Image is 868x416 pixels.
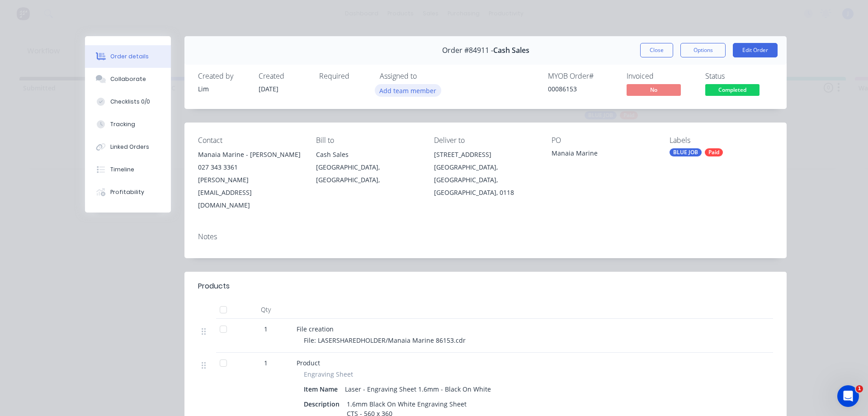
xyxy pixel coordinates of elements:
span: 1 [264,358,268,368]
span: File: LASERSHAREDHOLDER/Manaia Marine 86153.cdr [304,336,466,345]
div: Timeline [110,165,134,174]
div: Cash Sales [316,148,420,161]
div: Order details [110,52,149,61]
div: Paid [705,148,723,156]
button: Completed [705,84,759,98]
div: Qty [239,301,293,319]
div: 027 343 3361 [198,161,302,174]
div: MYOB Order # [548,72,616,80]
button: Close [640,43,673,57]
button: Add team member [380,84,441,96]
span: Engraving Sheet [304,369,353,379]
div: Created by [198,72,248,80]
div: Linked Orders [110,143,149,151]
button: Edit Order [733,43,778,57]
div: [GEOGRAPHIC_DATA], [GEOGRAPHIC_DATA], [GEOGRAPHIC_DATA], 0118 [434,161,538,199]
div: Created [259,72,308,80]
button: Tracking [85,113,171,136]
div: Status [705,72,773,80]
div: Contact [198,136,302,145]
span: 1 [856,385,863,392]
span: Order #84911 - [442,46,493,55]
button: Timeline [85,158,171,181]
span: Cash Sales [493,46,529,55]
div: Invoiced [627,72,694,80]
button: Options [680,43,726,57]
button: Collaborate [85,68,171,90]
div: Manaia Marine - [PERSON_NAME]027 343 3361[PERSON_NAME][EMAIL_ADDRESS][DOMAIN_NAME] [198,148,302,212]
div: [STREET_ADDRESS] [434,148,538,161]
div: 00086153 [548,84,616,94]
div: Bill to [316,136,420,145]
div: Manaia Marine - [PERSON_NAME] [198,148,302,161]
div: PO [552,136,655,145]
div: Required [319,72,369,80]
div: [PERSON_NAME][EMAIL_ADDRESS][DOMAIN_NAME] [198,174,302,212]
div: Cash Sales[GEOGRAPHIC_DATA], [GEOGRAPHIC_DATA], [316,148,420,186]
div: Item Name [304,383,341,396]
div: Notes [198,232,773,241]
div: Deliver to [434,136,538,145]
span: Product [297,359,320,367]
div: Lim [198,84,248,94]
div: Description [304,397,343,411]
div: [GEOGRAPHIC_DATA], [GEOGRAPHIC_DATA], [316,161,420,186]
div: Products [198,281,230,292]
button: Order details [85,45,171,68]
div: Labels [670,136,773,145]
div: [STREET_ADDRESS][GEOGRAPHIC_DATA], [GEOGRAPHIC_DATA], [GEOGRAPHIC_DATA], 0118 [434,148,538,199]
div: BLUE JOB [670,148,702,156]
span: Completed [705,84,759,95]
button: Checklists 0/0 [85,90,171,113]
div: Tracking [110,120,135,128]
button: Linked Orders [85,136,171,158]
div: Manaia Marine [552,148,655,161]
span: 1 [264,324,268,334]
span: File creation [297,325,334,333]
div: Collaborate [110,75,146,83]
span: No [627,84,681,95]
div: Profitability [110,188,144,196]
div: Checklists 0/0 [110,98,150,106]
iframe: Intercom live chat [837,385,859,407]
button: Profitability [85,181,171,203]
button: Add team member [375,84,441,96]
div: Laser - Engraving Sheet 1.6mm - Black On White [341,383,495,396]
span: [DATE] [259,85,278,93]
div: Assigned to [380,72,470,80]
